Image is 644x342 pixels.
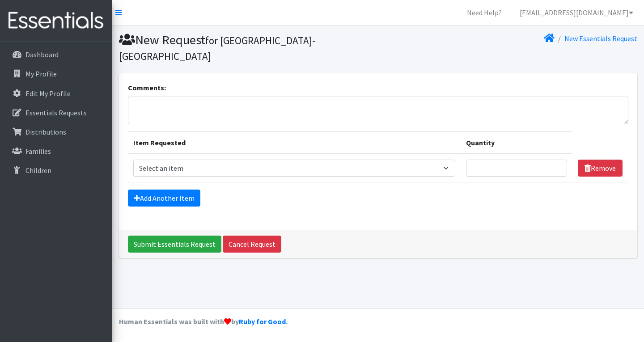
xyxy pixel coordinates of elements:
p: Edit My Profile [25,89,71,98]
label: Comments: [128,82,166,93]
a: [EMAIL_ADDRESS][DOMAIN_NAME] [513,4,640,21]
strong: Human Essentials was built with by . [119,317,288,326]
p: Families [25,147,51,156]
a: Ruby for Good [239,317,286,326]
a: Dashboard [4,46,108,63]
th: Quantity [461,132,572,154]
a: Edit My Profile [4,84,108,102]
a: New Essentials Request [564,34,637,43]
p: My Profile [25,69,57,78]
a: Remove [578,160,623,177]
input: Submit Essentials Request [128,236,221,253]
p: Distributions [25,127,66,136]
a: Add Another Item [128,190,200,207]
a: Families [4,142,108,160]
a: My Profile [4,65,108,83]
h1: New Request [119,32,375,63]
small: for [GEOGRAPHIC_DATA]-[GEOGRAPHIC_DATA] [119,34,315,63]
th: Item Requested [128,132,461,154]
a: Cancel Request [223,236,281,253]
p: Dashboard [25,50,59,59]
a: Children [4,161,108,179]
a: Essentials Requests [4,104,108,122]
p: Children [25,166,51,175]
img: HumanEssentials [4,6,108,36]
a: Distributions [4,123,108,141]
p: Essentials Requests [25,108,87,117]
a: Need Help? [460,4,509,21]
